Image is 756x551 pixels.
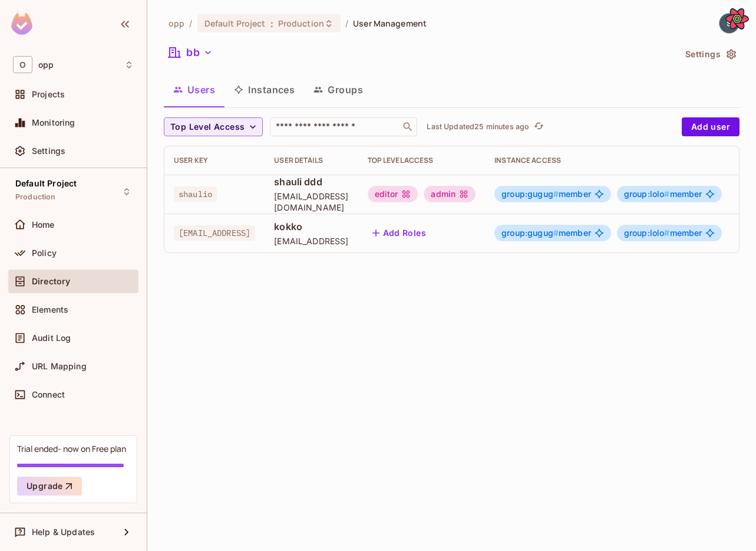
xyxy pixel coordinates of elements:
span: group:gugug [501,189,559,199]
span: Workspace: opp [38,60,54,70]
span: Connect [32,390,65,399]
button: Settings [681,45,740,64]
span: member [501,228,591,238]
span: group:gugug [501,228,559,238]
span: O [13,56,32,73]
span: User Management [353,18,427,29]
span: Audit Log [32,333,71,343]
span: Default Project [15,179,77,188]
span: # [664,189,669,199]
span: member [501,189,591,199]
span: # [553,228,559,238]
span: Directory [32,277,70,286]
div: Top Level Access [368,156,476,165]
span: Top Level Access [170,120,245,135]
span: : [270,19,274,28]
span: [EMAIL_ADDRESS] [274,235,348,247]
span: Default Project [204,18,266,29]
img: shuvy ankor [719,14,739,33]
button: Open React Query Devtools [725,7,749,31]
span: Production [15,192,56,202]
span: URL Mapping [32,362,87,371]
span: Monitoring [32,118,75,127]
span: group:lolo [624,189,670,199]
span: Help & Updates [32,527,95,537]
span: shauli ddd [274,175,348,188]
button: Users [164,75,225,104]
span: member [624,189,702,199]
button: Instances [225,75,304,104]
div: User Details [274,156,348,165]
button: Upgrade [17,477,82,496]
span: Home [32,220,55,229]
li: / [345,18,348,29]
span: member [624,228,702,238]
button: refresh [531,120,546,134]
span: Production [278,18,324,29]
span: group:lolo [624,228,670,238]
div: editor [368,186,418,202]
div: Trial ended- now on Free plan [17,443,126,454]
span: shaulio [174,186,217,202]
div: User Key [174,156,255,165]
img: SReyMgAAAABJRU5ErkJggg== [11,13,32,35]
div: admin [424,186,476,202]
p: Last Updated 25 minutes ago [427,122,529,132]
span: Elements [32,305,68,314]
span: Click to refresh data [529,120,546,134]
button: Top Level Access [164,117,263,136]
button: Add Roles [368,224,431,242]
button: bb [164,43,217,62]
span: Policy [32,248,57,258]
div: Instance Access [494,156,722,165]
span: Projects [32,90,65,99]
span: kokko [274,220,348,233]
button: Add user [682,117,740,136]
span: refresh [534,121,544,133]
span: [EMAIL_ADDRESS][DOMAIN_NAME] [274,191,348,213]
span: # [553,189,559,199]
span: # [664,228,669,238]
li: / [189,18,192,29]
span: [EMAIL_ADDRESS] [174,225,255,241]
span: Settings [32,146,65,156]
button: Groups [304,75,372,104]
span: the active workspace [169,18,184,29]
